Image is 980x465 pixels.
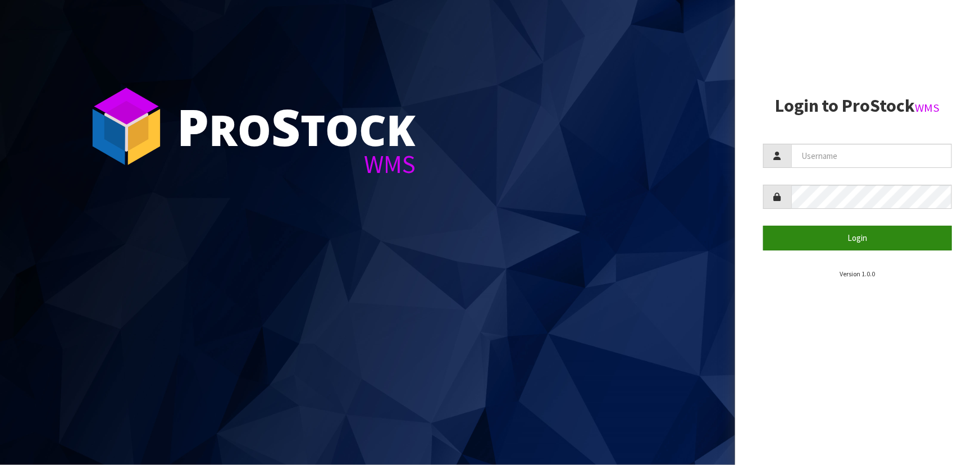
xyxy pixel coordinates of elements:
input: Username [791,144,952,168]
div: WMS [177,152,416,177]
h2: Login to ProStock [763,96,952,116]
img: ProStock Cube [84,84,168,168]
small: WMS [915,101,940,115]
div: ro tock [177,101,416,152]
span: S [271,92,300,161]
button: Login [763,226,952,250]
small: Version 1.0.0 [840,270,875,278]
span: P [177,92,209,161]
